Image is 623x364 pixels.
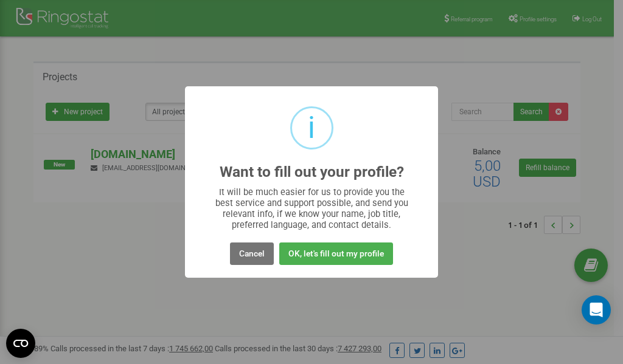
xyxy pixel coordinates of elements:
div: It will be much easier for us to provide you the best service and support possible, and send you ... [209,187,414,230]
button: OK, let's fill out my profile [279,242,393,265]
div: Open Intercom Messenger [582,295,611,325]
h2: Want to fill out your profile? [220,164,404,180]
button: Cancel [230,242,274,265]
button: Open CMP widget [6,329,35,358]
div: i [308,108,315,148]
